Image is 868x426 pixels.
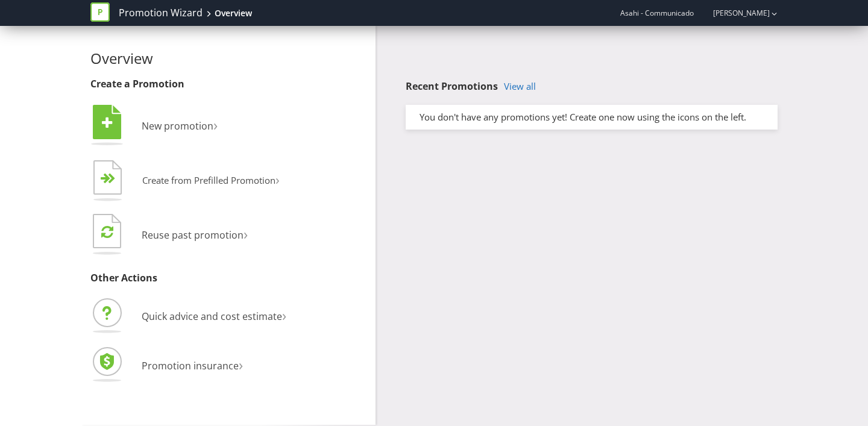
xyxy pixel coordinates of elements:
[244,224,248,243] span: ›
[215,7,252,19] div: Overview
[90,157,280,205] button: Create from Prefilled Promotion›
[239,354,243,374] span: ›
[275,170,280,189] span: ›
[102,116,113,130] tspan: 
[90,359,243,372] a: Promotion insurance›
[406,80,498,93] span: Recent Promotions
[101,225,113,239] tspan: 
[90,51,366,66] h2: Overview
[119,6,203,20] a: Promotion Wizard
[142,359,239,372] span: Promotion insurance
[142,310,282,323] span: Quick advice and cost estimate
[90,273,366,284] h3: Other Actions
[142,174,275,186] span: Create from Prefilled Promotion
[213,114,218,134] span: ›
[108,173,116,184] tspan: 
[90,79,366,90] h3: Create a Promotion
[504,81,536,92] a: View all
[142,228,244,242] span: Reuse past promotion
[620,8,694,18] span: Asahi - Communicado
[90,310,286,323] a: Quick advice and cost estimate›
[410,111,773,124] div: You don't have any promotions yet! Create one now using the icons on the left.
[142,119,213,133] span: New promotion
[701,8,770,18] a: [PERSON_NAME]
[282,305,286,325] span: ›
